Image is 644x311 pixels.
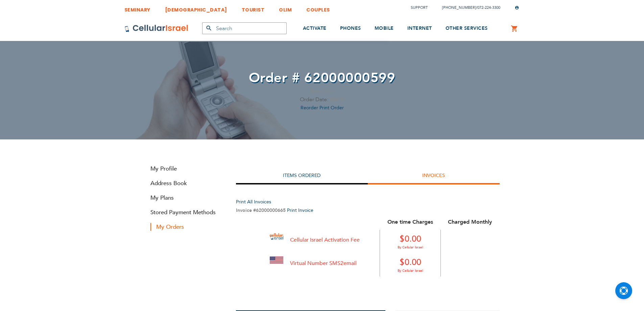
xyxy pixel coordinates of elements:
[249,69,396,87] span: Order # 62000000599
[236,207,286,214] strong: Invoice #62000000665
[422,172,445,179] strong: Invoices
[279,2,292,14] a: OLIM
[340,25,361,31] span: PHONES
[236,199,271,205] a: Print All Invoices
[283,172,320,179] a: Items Ordered
[303,16,327,41] a: ACTIVATE
[145,179,226,187] a: Address Book
[306,2,330,14] a: COUPLES
[380,230,441,253] td: 0.00
[270,257,283,264] img: us_flag_2_1_2.png
[375,25,394,31] span: MOBILE
[375,16,394,41] a: MOBILE
[145,208,226,216] a: Stored Payment Methods
[448,218,492,226] span: Charged Monthly
[385,268,435,273] span: By Cellular Israel
[411,5,428,10] a: Support
[202,22,287,34] input: Search
[242,2,265,14] a: TOURIST
[145,165,226,173] a: My Profile
[165,2,227,14] a: [DEMOGRAPHIC_DATA]
[303,25,327,31] span: ACTIVATE
[446,25,488,31] span: OTHER SERVICES
[290,237,360,243] strong: Cellular Israel Activation Fee
[310,88,334,94] span: New Order
[435,3,500,13] li: /
[399,257,405,268] span: $
[124,24,189,32] img: Cellular Israel Logo
[340,16,361,41] a: PHONES
[290,260,357,267] strong: Virtual Number SMS2email
[145,223,226,231] a: My Orders
[301,105,319,111] a: Reorder
[330,96,344,103] span: [DATE]
[145,194,226,202] a: My Plans
[124,2,150,14] a: SEMINARY
[407,25,432,31] span: INTERNET
[399,234,405,245] span: $
[385,245,435,250] span: By Cellular Israel
[446,16,488,41] a: OTHER SERVICES
[407,16,432,41] a: INTERNET
[477,5,500,10] a: 072-224-3300
[150,223,226,231] strong: My Orders
[301,105,318,111] span: Reorder
[319,105,344,111] a: Print Order
[380,253,441,276] td: 0.00
[387,218,433,226] span: One time Charges
[270,233,283,240] img: cellular_israel_12.jpeg
[442,5,476,10] a: [PHONE_NUMBER]
[300,96,328,103] span: Order Date:
[287,207,313,214] a: Print Invoice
